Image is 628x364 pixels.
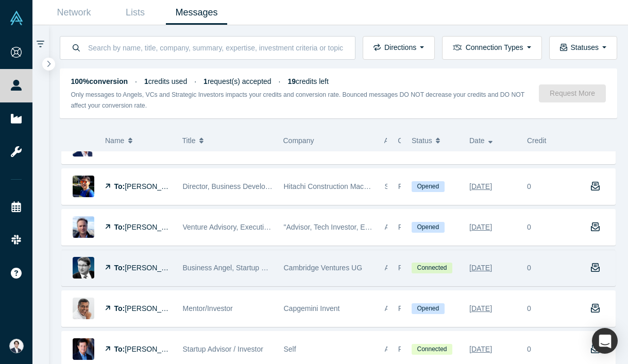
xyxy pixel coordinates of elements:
strong: To: [114,182,125,190]
strong: 1 [203,77,208,85]
span: [PERSON_NAME] [125,182,184,190]
span: Founder Reachout [398,182,458,190]
strong: To: [114,345,125,353]
button: Status [412,130,459,151]
span: Opened [412,181,445,192]
input: Search by name, title, company, summary, expertise, investment criteria or topics of focus [87,36,344,60]
span: Opened [412,222,445,233]
a: Network [43,1,105,25]
span: request(s) accepted [203,77,271,85]
img: Martin Giese's Profile Image [73,257,94,279]
span: Founder Reachout [398,223,458,231]
span: "Advisor, Tech Investor, Entrepreneur" [284,223,405,231]
strong: To: [114,223,125,231]
small: Only messages to Angels, VCs and Strategic Investors impacts your credits and conversion rate. Bo... [71,91,525,109]
span: Title [182,130,196,151]
span: Startup Advisor / Investor [183,345,263,353]
div: [DATE] [469,178,492,196]
button: Date [469,130,516,151]
strong: 19 [288,77,296,85]
strong: 1 [144,77,148,85]
span: Status [412,130,432,151]
img: Dave Perry's Profile Image [73,338,94,360]
span: Business Angel, Startup Coach and best-selling author [183,264,358,272]
span: Founder Reachout [398,345,458,353]
span: Angel, Mentor, Lecturer, Channel Partner [385,345,516,353]
button: Connection Types [442,36,541,60]
div: [DATE] [469,259,492,277]
button: Title [182,130,273,151]
span: Connected [412,263,452,273]
span: [PERSON_NAME] [125,223,184,231]
span: [PERSON_NAME] [125,345,184,353]
span: Founder Reachout [398,304,458,313]
button: Name [105,130,172,151]
button: Directions [363,36,435,60]
span: Venture Advisory, Executive Management, VC [183,223,330,231]
img: Eisuke Shimizu's Account [9,339,24,353]
span: Capgemini Invent [284,304,340,313]
div: 0 [527,344,531,355]
span: Credit [527,136,546,145]
img: John Robins's Profile Image [73,298,94,319]
span: Mentor/Investor [183,304,233,313]
strong: 100% conversion [71,77,128,85]
div: 0 [527,263,531,273]
span: Angel, Mentor, Service Provider, Corporate Innovator [385,304,554,313]
span: Self [284,345,296,353]
span: Hitachi Construction Machinery [284,182,384,190]
span: Opened [412,303,445,314]
span: credits left [288,77,329,85]
span: Connected [412,344,452,355]
div: 0 [527,303,531,314]
span: Date [469,130,485,151]
span: Strategic Investor, Corporate Innovator [385,182,508,190]
span: Director, Business Development [183,182,285,190]
div: [DATE] [469,340,492,358]
div: [DATE] [469,218,492,236]
img: Alchemist Vault Logo [9,11,24,25]
a: Messages [166,1,227,25]
span: · [135,77,137,85]
img: Thomas Vogel's Profile Image [73,216,94,238]
span: Alchemist Role [384,136,432,145]
span: · [279,77,281,85]
span: Name [105,130,124,151]
div: 0 [527,222,531,233]
strong: To: [114,304,125,313]
span: Founder Reachout [398,264,458,272]
button: Statuses [549,36,617,60]
div: 0 [527,181,531,192]
span: [PERSON_NAME] [125,304,184,313]
a: Lists [105,1,166,25]
span: Company [283,136,314,145]
img: Moriwaki Kenichi's Profile Image [73,176,94,197]
span: Angel, Mentor, Lecturer, Channel Partner [385,264,516,272]
span: [PERSON_NAME] [125,264,184,272]
strong: To: [114,264,125,272]
span: Angel, Mentor, Freelancer / Consultant, Service Provider, Channel Partner [385,223,621,231]
span: · [194,77,196,85]
div: [DATE] [469,300,492,318]
span: credits used [144,77,187,85]
span: Cambridge Ventures UG [284,264,363,272]
span: Connection Type [398,136,452,145]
